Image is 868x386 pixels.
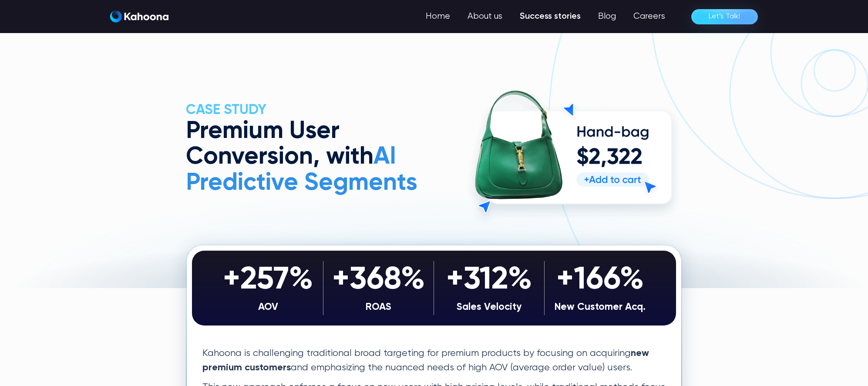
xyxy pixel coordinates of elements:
div: ROAS [328,299,429,315]
div: AOV [217,299,319,315]
h1: Premium User Conversion, with [186,119,427,196]
a: Let’s Talk! [691,9,758,24]
div: Let’s Talk! [709,10,740,23]
div: +368% [328,261,429,299]
div: New Customer Acq. [549,299,651,315]
img: Kahoona logo white [110,10,168,23]
a: About us [459,8,511,25]
a: Careers [625,8,674,25]
div: Sales Velocity [438,299,540,315]
h2: CASE Study [186,102,427,118]
a: Home [417,8,459,25]
div: +166% [549,261,651,299]
p: Kahoona is challenging traditional broad targeting for premium products by focusing on acquiring ... [202,346,666,376]
div: +257% [217,261,319,299]
span: AI Predictive Segments [186,145,417,195]
a: home [110,10,168,23]
div: +312% [438,261,540,299]
a: Success stories [511,8,589,25]
a: Blog [589,8,625,25]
